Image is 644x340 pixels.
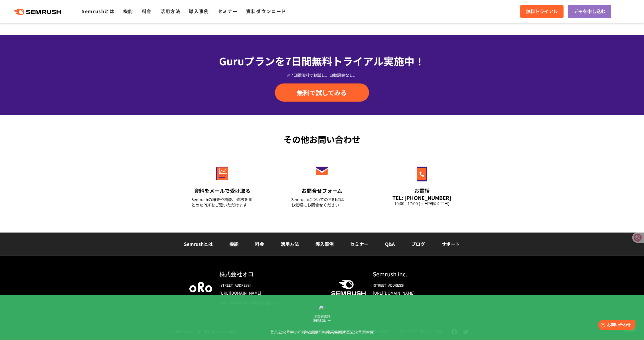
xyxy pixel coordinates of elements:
a: Semrushとは [184,240,213,247]
a: 機能 [123,8,133,15]
a: 無料トライアル [520,5,564,18]
span: 無料トライアル [526,8,558,15]
a: セミナー [351,240,369,247]
iframe: Help widget launcher [593,318,638,334]
span: デモを申し込む [574,8,605,15]
a: [URL][DOMAIN_NAME] [219,290,322,296]
div: 10:00 - 17:00 (土日祝除く平日) [391,201,453,206]
a: 資料ダウンロード [246,8,286,15]
a: 導入事例 [189,8,209,15]
a: 無料で試してみる [275,83,369,102]
div: Guruプランを7日間 [172,53,472,68]
a: サポート [442,240,460,247]
div: [STREET_ADDRESS] [219,283,322,288]
a: デモを申し込む [568,5,611,18]
a: 機能 [230,240,239,247]
a: Q&A [385,240,395,247]
a: セミナー [218,8,238,15]
div: その他お問い合わせ [172,133,472,146]
a: 活用方法 [281,240,299,247]
div: ※7日間無料でお試し。自動課金なし。 [172,72,472,78]
div: 株式会社オロ [219,270,322,278]
a: 資料をメールで受け取る Semrushの概要や機能、価格をまとめたPDFをご覧いただけます [179,154,265,215]
div: Semrushの概要や機能、価格をまとめたPDFをご覧いただけます [191,197,253,208]
div: Semrush inc. [373,270,455,278]
span: 無料で試してみる [297,88,347,97]
div: [STREET_ADDRESS] [373,283,455,288]
a: 活用方法 [160,8,180,15]
img: oro company [189,282,212,292]
a: お問合せフォーム Semrushについての不明点はお気軽にお問合せください [279,154,365,215]
a: ブログ [412,240,425,247]
a: 料金 [142,8,152,15]
div: 資料をメールで受け取る [191,187,253,194]
a: 料金 [255,240,264,247]
a: [URL][DOMAIN_NAME] [373,290,455,296]
a: 導入事例 [316,240,334,247]
div: Semrushについての不明点は お気軽にお問合せください [291,197,353,208]
div: お電話 [391,187,453,194]
div: お問合せフォーム [291,187,353,194]
span: 無料トライアル実施中！ [312,53,425,68]
div: TEL: [PHONE_NUMBER] [391,195,453,201]
a: Semrushとは [82,8,114,15]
